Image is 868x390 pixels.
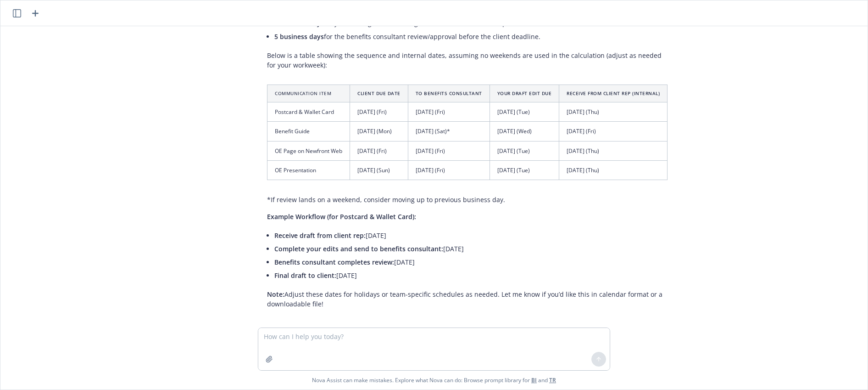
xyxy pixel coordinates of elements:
[267,195,668,204] p: *If review lands on a weekend, consider moving up to previous business day.
[549,376,556,384] a: TR
[559,160,668,180] td: [DATE] (Thu)
[267,160,350,180] td: OE Presentation
[497,90,552,96] span: Your Draft Edit Due
[408,122,490,141] td: [DATE] (Sat)*
[274,231,366,240] span: Receive draft from client rep:
[4,371,864,390] span: Nova Assist can make mistakes. Explore what Nova can do: Browse prompt library for and
[267,290,284,299] span: Note:
[559,102,668,122] td: [DATE] (Thu)
[350,141,408,160] td: [DATE] (Fri)
[274,30,668,43] li: for the benefits consultant review/approval before the client deadline.
[267,51,668,70] p: Below is a table showing the sequence and internal dates, assuming no weekends are used in the ca...
[350,102,408,122] td: [DATE] (Fri)
[490,122,559,141] td: [DATE] (Wed)
[408,160,490,180] td: [DATE] (Fri)
[567,90,660,96] span: Receive from Client Rep (Internal)
[408,141,490,160] td: [DATE] (Fri)
[531,376,537,384] a: BI
[408,102,490,122] td: [DATE] (Fri)
[357,90,401,96] span: Client Due Date
[490,160,559,180] td: [DATE] (Tue)
[490,141,559,160] td: [DATE] (Tue)
[559,141,668,160] td: [DATE] (Thu)
[267,141,350,160] td: OE Page on Newfront Web
[274,258,394,266] span: Benefits consultant completes review:
[267,102,350,122] td: Postcard & Wallet Card
[350,122,408,141] td: [DATE] (Mon)
[267,289,668,309] p: Adjust these dates for holidays or team-specific schedules as needed. Let me know if you’d like t...
[559,122,668,141] td: [DATE] (Fri)
[267,122,350,141] td: Benefit Guide
[267,85,350,102] th: Communication Item
[274,244,443,253] span: Complete your edits and send to benefits consultant:
[274,229,668,242] li: [DATE]
[274,32,324,41] span: 5 business days
[274,19,324,28] span: 3 business days
[490,102,559,122] td: [DATE] (Tue)
[350,160,408,180] td: [DATE] (Sun)
[274,242,668,255] li: [DATE]
[274,271,336,280] span: Final draft to client:
[416,90,482,96] span: To Benefits Consultant
[274,269,668,282] li: [DATE]
[267,212,416,221] span: Example Workflow (for Postcard & Wallet Card):
[274,255,668,269] li: [DATE]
